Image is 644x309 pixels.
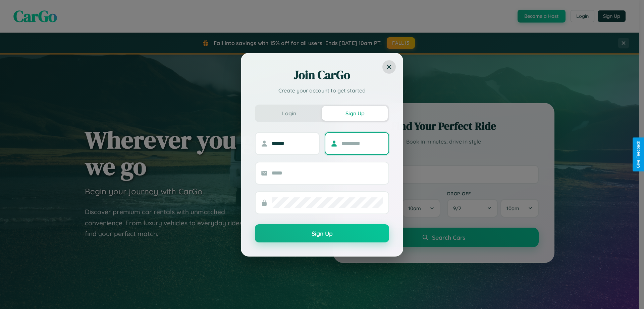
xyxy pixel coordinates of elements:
[636,141,641,168] div: Give Feedback
[255,86,389,94] p: Create your account to get started
[256,106,322,121] button: Login
[322,106,388,121] button: Sign Up
[255,224,389,242] button: Sign Up
[255,67,389,83] h2: Join CarGo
